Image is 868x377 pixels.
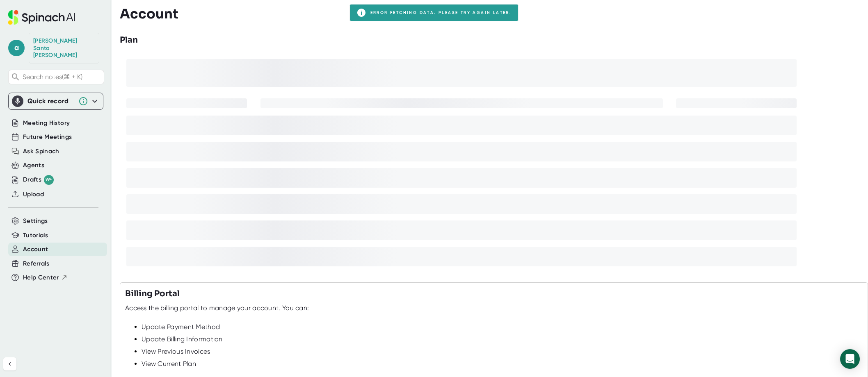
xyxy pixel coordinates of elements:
h3: Billing Portal [125,288,180,300]
span: Help Center [23,273,59,282]
div: Anthony Santa Maria [33,37,95,59]
button: Tutorials [23,231,48,240]
div: Open Intercom Messenger [840,349,860,369]
button: Upload [23,190,44,199]
div: Access the billing portal to manage your account. You can: [125,304,309,312]
button: Agents [23,161,44,170]
span: a [8,40,25,56]
button: Account [23,245,48,254]
div: View Previous Invoices [142,347,863,356]
button: Help Center [23,273,68,282]
h3: Account [120,6,178,22]
button: Future Meetings [23,132,72,142]
div: Quick record [27,97,74,105]
button: Referrals [23,259,49,268]
button: Collapse sidebar [3,357,16,370]
div: Update Billing Information [142,335,863,343]
div: 99+ [44,175,54,185]
div: Update Payment Method [142,323,863,331]
div: Quick record [12,93,100,109]
div: Drafts [23,175,54,185]
button: Ask Spinach [23,147,59,156]
div: View Current Plan [142,360,863,368]
button: Meeting History [23,118,70,128]
button: Drafts 99+ [23,175,54,185]
span: Search notes (⌘ + K) [23,73,102,81]
h3: Plan [120,34,138,46]
button: Settings [23,216,48,226]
